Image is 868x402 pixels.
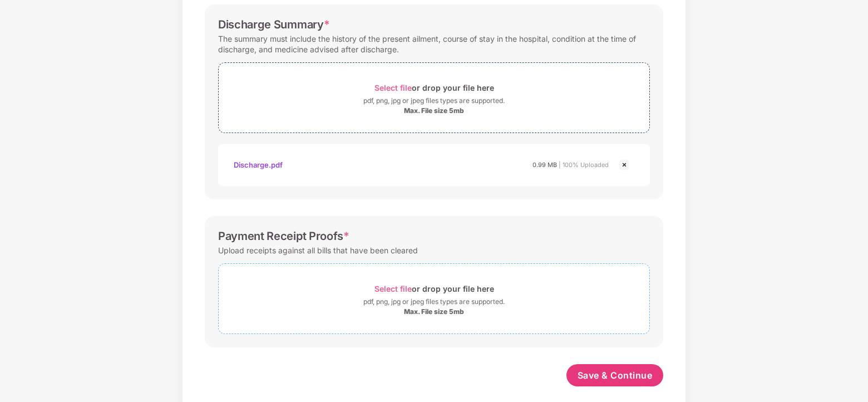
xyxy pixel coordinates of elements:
[234,155,283,174] div: Discharge.pdf
[218,243,418,258] div: Upload receipts against all bills that have been cleared
[218,31,650,57] div: The summary must include the history of the present ailment, course of stay in the hospital, cond...
[404,307,464,316] div: Max. File size 5mb
[566,364,664,386] button: Save & Continue
[404,106,464,115] div: Max. File size 5mb
[219,71,649,124] span: Select fileor drop your file herepdf, png, jpg or jpeg files types are supported.Max. File size 5mb
[618,158,631,171] img: svg+xml;base64,PHN2ZyBpZD0iQ3Jvc3MtMjR4MjQiIHhtbG5zPSJodHRwOi8vd3d3LnczLm9yZy8yMDAwL3N2ZyIgd2lkdG...
[374,83,412,92] span: Select file
[374,80,494,95] div: or drop your file here
[578,369,653,381] span: Save & Continue
[218,229,349,243] div: Payment Receipt Proofs
[218,18,329,31] div: Discharge Summary
[374,281,494,296] div: or drop your file here
[374,284,412,293] span: Select file
[559,161,609,169] span: | 100% Uploaded
[532,161,557,169] span: 0.99 MB
[219,272,649,325] span: Select fileor drop your file herepdf, png, jpg or jpeg files types are supported.Max. File size 5mb
[363,95,505,106] div: pdf, png, jpg or jpeg files types are supported.
[363,296,505,307] div: pdf, png, jpg or jpeg files types are supported.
